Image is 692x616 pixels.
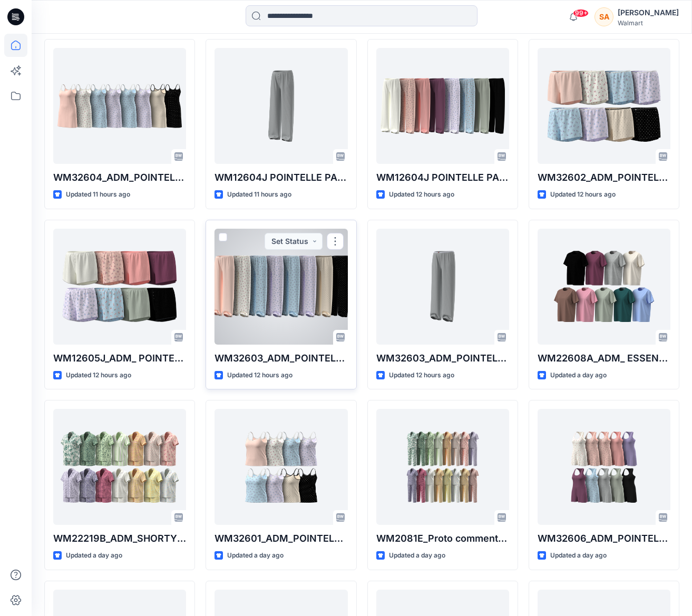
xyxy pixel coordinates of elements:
a: WM32602_ADM_POINTELLE SHORT_COLORWAY [538,48,670,164]
p: WM12605J_ADM_ POINTELLE SHORT_ COLORWAY [53,351,186,366]
a: WM2081E_Proto comment applied pattern_COLORWAY [376,409,509,525]
a: WM32604_ADM_POINTELLE SHORT CHEMISE_COLORWAY [53,48,186,164]
p: WM22608A_ADM_ ESSENTIALS TEE COLORWAY [538,351,670,366]
p: Updated a day ago [389,550,445,561]
p: WM32601_ADM_POINTELLE TANK_COLORWAY [215,531,347,546]
p: Updated a day ago [550,370,607,381]
p: WM32604_ADM_POINTELLE SHORT CHEMISE_COLORWAY [53,170,186,185]
p: WM32606_ADM_POINTELLE ROMPER_COLORWAY [538,531,670,546]
a: WM12604J POINTELLE PANT-FAUX FLY & BUTTONS + PICOT_COLORWAY [376,48,509,164]
p: WM32603_ADM_POINTELLE OPEN PANT [376,351,509,366]
p: WM32602_ADM_POINTELLE SHORT_COLORWAY [538,170,670,185]
a: WM32601_ADM_POINTELLE TANK_COLORWAY [215,409,347,525]
span: 99+ [573,9,589,17]
a: WM32603_ADM_POINTELLE OPEN PANT_COLORWAY [215,229,347,345]
p: WM12604J POINTELLE PANT-FAUX FLY & BUTTONS + PICOT [215,170,347,185]
p: WM22219B_ADM_SHORTY NOTCH SET_COLORWAY [53,531,186,546]
p: Updated 11 hours ago [66,189,130,200]
p: Updated 12 hours ago [389,189,454,200]
p: Updated a day ago [66,550,122,561]
p: Updated a day ago [227,550,284,561]
p: Updated 12 hours ago [227,370,293,381]
a: WM32603_ADM_POINTELLE OPEN PANT [376,229,509,345]
p: Updated 11 hours ago [227,189,291,200]
p: Updated 12 hours ago [66,370,131,381]
p: WM2081E_Proto comment applied pattern_COLORWAY [376,531,509,546]
div: [PERSON_NAME] [618,6,679,19]
a: WM32606_ADM_POINTELLE ROMPER_COLORWAY [538,409,670,525]
p: Updated a day ago [550,550,607,561]
div: Walmart [618,19,679,27]
p: Updated 12 hours ago [550,189,616,200]
p: Updated 12 hours ago [389,370,454,381]
p: WM12604J POINTELLE PANT-FAUX FLY & BUTTONS + PICOT_COLORWAY [376,170,509,185]
a: WM12604J POINTELLE PANT-FAUX FLY & BUTTONS + PICOT [215,48,347,164]
a: WM22219B_ADM_SHORTY NOTCH SET_COLORWAY [53,409,186,525]
div: SA [594,7,613,26]
p: WM32603_ADM_POINTELLE OPEN PANT_COLORWAY [215,351,347,366]
a: WM12605J_ADM_ POINTELLE SHORT_ COLORWAY [53,229,186,345]
a: WM22608A_ADM_ ESSENTIALS TEE COLORWAY [538,229,670,345]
